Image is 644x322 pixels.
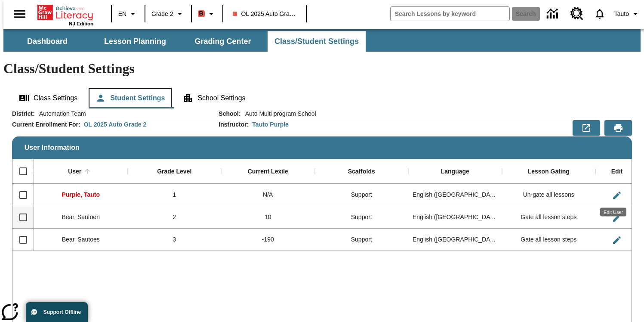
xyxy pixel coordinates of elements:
[589,3,611,25] a: Notifications
[502,206,596,229] div: Gate all lesson steps
[84,120,147,129] div: OL 2025 Auto Grade 2
[4,31,90,52] button: Dashboard
[248,168,288,176] div: Current Lexile
[128,184,222,206] div: 1
[25,144,80,152] span: User Information
[608,187,626,204] button: Edit User
[600,208,626,217] div: Edit User
[118,9,126,19] span: EN
[219,121,249,128] h2: Instructor :
[176,88,252,108] button: School Settings
[37,4,93,21] a: Home
[12,88,84,108] button: Class Settings
[221,206,315,229] div: 10
[157,168,191,176] div: Grade Level
[3,31,367,52] div: SubNavbar
[37,3,93,26] div: Home
[573,120,600,136] button: Export to CSV
[12,110,35,118] h2: District :
[528,168,570,176] div: Lesson Gating
[315,206,409,229] div: Support
[241,109,316,118] span: Auto Multi program School
[348,168,375,176] div: Scaffolds
[92,31,178,52] button: Lesson Planning
[502,184,596,206] div: Un-gate all lessons
[7,1,32,27] button: Open side menu
[62,236,100,243] span: Bear, Sautoes
[614,9,629,19] span: Tauto
[408,206,502,229] div: English (US)
[180,31,266,52] button: Grading Center
[199,8,203,19] span: B
[608,209,626,226] button: Edit User
[441,168,469,176] div: Language
[68,168,81,176] div: User
[69,21,93,26] span: NJ Edition
[233,9,296,19] span: OL 2025 Auto Grade 2
[268,31,366,52] button: Class/Student Settings
[221,229,315,251] div: -190
[128,229,222,251] div: 3
[565,2,589,25] a: Resource Center, Will open in new tab
[315,229,409,251] div: Support
[408,229,502,251] div: English (US)
[219,110,240,118] h2: School :
[35,109,86,118] span: Automation Team
[611,6,644,22] button: Profile/Settings
[194,6,220,22] button: Boost Class color is flamingo. Change class color
[114,6,142,22] button: Language: EN, Select a language
[12,88,632,108] div: Class/Student Settings
[608,232,626,249] button: Edit User
[315,184,409,206] div: Support
[221,184,315,206] div: N/A
[502,229,596,251] div: Gate all lesson steps
[89,88,172,108] button: Student Settings
[151,9,173,19] span: Grade 2
[3,61,641,77] h1: Class/Student Settings
[3,29,641,52] div: SubNavbar
[43,309,81,315] span: Support Offline
[128,206,222,229] div: 2
[391,7,509,21] input: search field
[26,302,88,322] button: Support Offline
[62,191,100,198] span: Purple, Tauto
[611,168,622,176] div: Edit
[604,120,632,136] button: Print Preview
[252,120,289,129] div: Tauto Purple
[62,214,100,220] span: Bear, Sautoen
[542,2,565,26] a: Data Center
[148,6,188,22] button: Grade: Grade 2, Select a grade
[12,121,80,128] h2: Current Enrollment For :
[408,184,502,206] div: English (US)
